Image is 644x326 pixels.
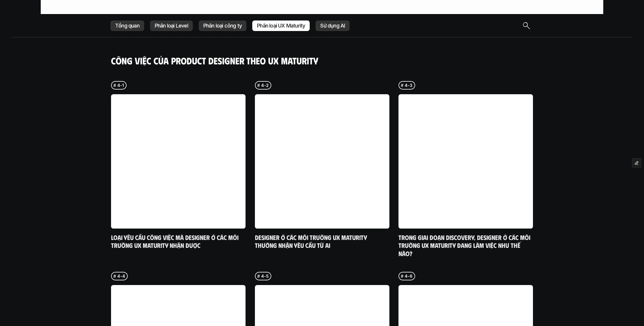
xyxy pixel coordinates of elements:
h5: Designer ở các môi trường UX Maturity thường nhận yêu cầu từ ai [255,233,389,249]
h6: # [257,83,260,87]
p: 4-6 [405,273,413,279]
h6: # [113,83,116,87]
p: 4-1 [117,82,124,88]
p: Phân loại Level [155,23,188,29]
img: icon entry point for Site Search [523,22,530,29]
h6: # [401,83,403,87]
a: Phân loại UX Maturity [252,20,310,31]
button: Edit Framer Content [632,159,641,167]
a: Phân loại công ty [199,20,246,31]
p: Sử dụng AI [320,23,345,29]
p: Phân loại UX Maturity [257,23,305,29]
button: Search Icon [521,20,532,32]
p: Phân loại công ty [203,23,242,29]
h4: Công việc của Product Designer theo UX Maturity [111,55,533,66]
h5: Loại yêu cầu công việc mà designer ở các môi trường UX Maturity nhận được [111,233,246,249]
a: Sử dụng AI [316,20,350,31]
p: 4-3 [405,82,413,88]
p: 4-4 [117,273,125,279]
p: 4-2 [261,82,268,88]
h5: Trong giai đoạn Discovery, designer ở các môi trường UX Maturity đang làm việc như thế nào? [398,233,533,257]
h6: # [401,274,403,278]
p: Tổng quan [115,23,139,29]
h6: # [257,274,260,278]
p: 4-5 [261,273,268,279]
a: Tổng quan [110,20,144,31]
h6: # [113,274,116,278]
a: Phân loại Level [150,20,193,31]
